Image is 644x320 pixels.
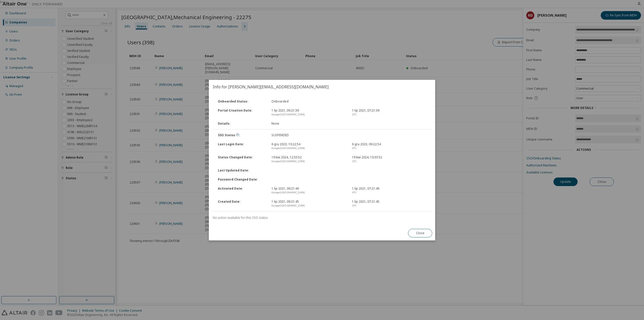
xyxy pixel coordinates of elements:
div: UTC [352,146,426,150]
div: Password Changed Date : [215,177,268,182]
div: Europe/[GEOGRAPHIC_DATA] [271,113,346,117]
div: Activated Date : [215,187,268,195]
div: 1 lip 2021, 07:21:46 [349,187,429,195]
div: UTC [352,204,426,208]
div: No action available for this SSO status [213,216,431,220]
div: UTC [352,191,426,195]
div: 1 lip 2021, 07:21:45 [349,200,429,208]
div: Europe/[GEOGRAPHIC_DATA] [271,191,346,195]
div: Last Updated Date : [215,168,268,172]
div: Portal Creation Date : [215,109,268,117]
div: Onboarded Status : [215,99,268,103]
div: 6 gru 2023, 09:22:54 [349,142,429,150]
h2: Info for [PERSON_NAME][EMAIL_ADDRESS][DOMAIN_NAME] [209,80,435,94]
div: SUSPENDED [268,133,349,137]
div: 1 lip 2021, 07:21:39 [349,109,429,117]
div: SSO Status : [215,133,268,137]
div: 6 gru 2023, 10:22:54 [268,142,349,150]
div: Created Date : [215,200,268,208]
div: None [268,122,349,126]
div: UTC [352,159,426,163]
div: Europe/[GEOGRAPHIC_DATA] [271,159,346,163]
div: Europe/[GEOGRAPHIC_DATA] [271,146,346,150]
div: 19 kwi 2024, 10:33:52 [349,155,429,163]
div: Status Changed Date : [215,155,268,163]
div: Last Login Date : [215,142,268,150]
button: Close [408,229,432,237]
div: 1 lip 2021, 09:21:45 [268,200,349,208]
div: Onboarded [268,99,349,103]
div: 1 lip 2021, 09:21:39 [268,109,349,117]
div: 1 lip 2021, 09:21:46 [268,187,349,195]
div: UTC [352,113,426,117]
div: 19 kwi 2024, 12:33:52 [268,155,349,163]
div: Europe/[GEOGRAPHIC_DATA] [271,204,346,208]
div: Details : [215,122,268,126]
